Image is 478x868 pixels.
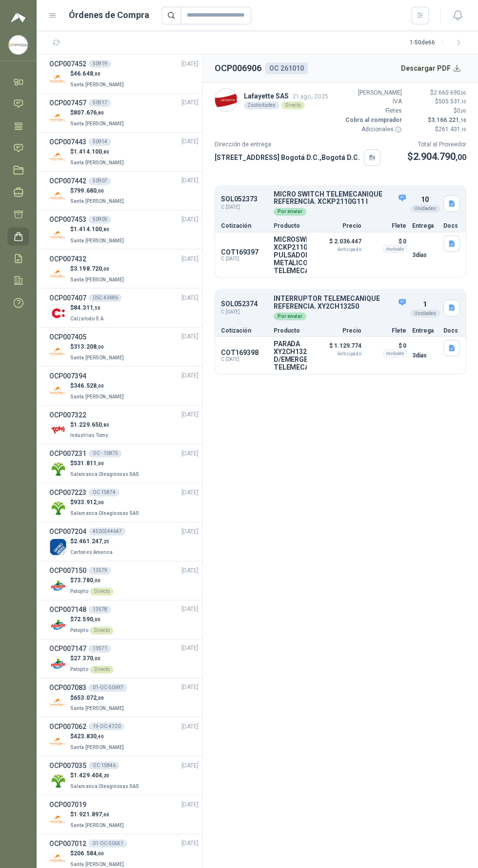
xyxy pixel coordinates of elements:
[221,356,268,362] span: C: [DATE]
[74,265,109,272] span: 3.198.720
[460,99,466,104] span: ,10
[50,538,67,555] img: Company Logo
[50,604,199,634] a: OCP00714813578[DATE] Company Logo$72.590,00PatojitoDirecto
[71,848,126,857] p: $
[412,249,438,260] p: 3 días
[274,223,307,229] p: Producto
[274,235,307,274] p: MICROSWITCH XCKP2110G11 PULSADOR METALICO PP TELEMECANIQUE
[9,36,28,54] img: Company Logo
[71,744,124,749] span: Santa [PERSON_NAME]
[50,176,87,186] h3: OCP007442
[423,298,427,309] p: 1
[50,810,67,828] img: Company Logo
[71,822,124,827] span: Santa [PERSON_NAME]
[71,394,124,399] span: Santa [PERSON_NAME]
[71,264,126,273] p: $
[50,214,87,225] h3: OCP007453
[181,799,199,809] span: [DATE]
[97,694,104,700] span: ,00
[93,305,100,310] span: ,50
[50,448,199,478] a: OCP007231OC - 15875[DATE] Company Logo$531.811,00Salamanca Oleaginosas SAS
[71,549,113,554] span: Cartones America
[102,227,109,232] span: ,80
[215,140,380,149] p: Dirección de entrega
[89,177,111,185] div: 50907
[221,308,268,316] span: C: [DATE]
[74,304,100,311] span: 84.311
[443,327,460,333] p: Docs
[221,223,268,229] p: Cotización
[50,526,199,556] a: OCP0072044500244647[DATE] Company Logo$2.461.247,25Cartones America
[407,140,466,149] p: Total al Proveedor
[221,327,268,333] p: Cotización
[343,125,402,134] p: Adicionales
[221,196,268,203] p: SOL052373
[71,303,107,312] p: $
[71,82,124,87] span: Santa [PERSON_NAME]
[97,110,104,116] span: ,80
[102,772,109,777] span: ,20
[93,655,100,661] span: ,00
[50,331,87,342] h3: OCP007405
[50,214,199,245] a: OCP00745350905[DATE] Company Logo$1.414.100,80Santa [PERSON_NAME]
[274,191,406,206] p: MICRO SWITCH TELEMECANIQUE REFERENCIA. XCKP2110G11 I
[274,327,307,333] p: Producto
[181,488,199,497] span: [DATE]
[89,60,111,68] div: 50919
[50,409,87,420] h3: OCP007322
[50,526,87,536] h3: OCP007204
[71,614,114,624] p: $
[71,861,124,866] span: Santa [PERSON_NAME]
[221,203,268,211] span: C: [DATE]
[181,371,199,380] span: [DATE]
[71,225,126,234] p: $
[74,343,104,350] span: 313.208
[460,108,466,114] span: ,00
[343,97,402,106] p: IVA
[181,760,199,769] span: [DATE]
[50,643,87,653] h3: OCP007147
[89,644,111,652] div: 13571
[71,666,88,671] span: Patojito
[181,682,199,691] span: [DATE]
[74,537,109,544] span: 2.461.247
[50,487,87,497] h3: OCP007223
[89,216,111,223] div: 50905
[50,409,199,440] a: OCP007322[DATE] Company Logo$1.229.650,80Industrias Tomy
[50,421,67,438] img: Company Logo
[50,604,87,614] h3: OCP007148
[93,577,100,583] span: ,00
[274,339,307,371] p: PARADA XY2CH13250 D/EMERGENCIA TELEMECANIQUE
[71,497,141,507] p: $
[50,382,67,399] img: Company Logo
[431,117,466,123] span: 3.166.221
[181,332,199,341] span: [DATE]
[438,126,466,133] span: 261.431
[408,125,466,134] p: $
[367,327,406,333] p: Flete
[50,331,199,362] a: OCP007405[DATE] Company Logo$313.208,00Santa [PERSON_NAME]
[71,627,88,632] span: Patojito
[71,692,126,702] p: $
[181,137,199,146] span: [DATE]
[181,254,199,263] span: [DATE]
[434,89,466,96] span: 2.660.690
[367,339,406,351] p: $ 0
[50,98,87,108] h3: OCP007457
[221,248,268,256] p: COT169397
[93,71,100,77] span: ,00
[71,160,124,165] span: Santa [PERSON_NAME]
[181,98,199,107] span: [DATE]
[343,106,402,116] p: Fletes
[89,566,111,574] div: 13579
[89,449,122,457] div: OC - 15875
[343,88,402,98] p: [PERSON_NAME]
[90,626,114,634] div: Directo
[408,88,466,98] p: $
[97,850,104,855] span: ,00
[410,309,440,317] div: Unidades
[215,89,238,111] img: Company Logo
[89,99,111,107] div: 50917
[69,8,150,22] h1: Órdenes de Compra
[74,109,104,116] span: 807.676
